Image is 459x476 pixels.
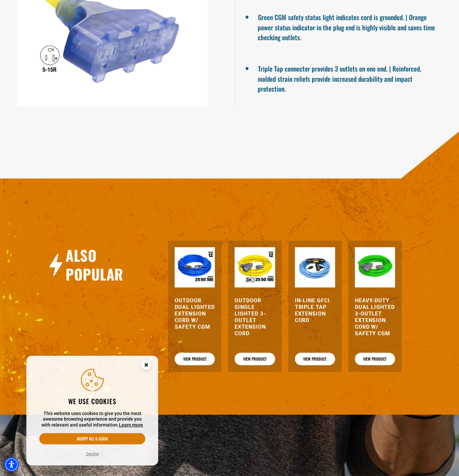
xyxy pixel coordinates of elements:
img: neon green [355,247,395,287]
img: Light Blue [295,247,335,287]
h2: We use cookies [39,397,145,405]
div: Accessibility Menu [4,457,19,472]
aside: Cookie Consent [26,356,158,466]
a: View Product [295,353,335,365]
li: Green CGM safety status light indicates cord is grounded. | Orange power status indicator in the ... [258,11,436,42]
img: Outdoor Single Lighted 3-Outlet Extension Cord [235,247,275,287]
img: Outdoor Dual Lighted Extension Cord w/ Safety CGM [175,247,215,287]
button: Accept all & close [39,433,145,444]
button: Close this option [134,356,158,376]
a: View Product [355,353,395,365]
a: Outdoor Single Lighted 3-Outlet Extension Cord [235,297,275,337]
a: This website uses cookies to give you the most awesome browsing experience and provide you with r... [119,422,143,428]
h2: Also Popular [66,246,143,283]
a: View Product [175,353,215,365]
a: View Product [235,353,275,365]
a: Heavy-Duty Dual Lighted 3-Outlet Extension Cord w/ Safety CGM [355,297,395,337]
p: This website uses cookies to give you the most awesome browsing experience and provide you with r... [39,411,145,428]
button: Decline [84,451,101,457]
li: Triple Tap connector provides 3 outlets on one end. | Reinforced, molded strain reliefs provide i... [258,62,436,94]
a: In-Line GFCI Triple Tap Extension Cord [295,297,335,324]
a: Outdoor Dual Lighted Extension Cord w/ Safety CGM [175,297,215,330]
